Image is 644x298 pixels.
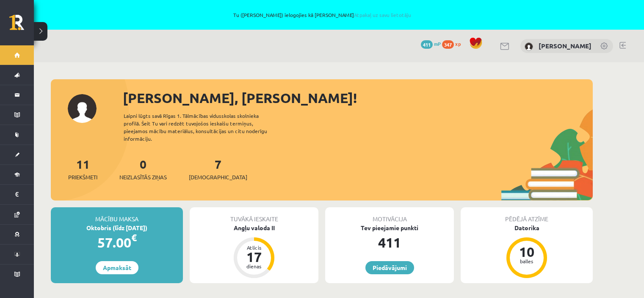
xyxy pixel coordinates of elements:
[51,207,183,223] div: Mācību maksa
[241,250,267,264] div: 17
[123,88,593,108] div: [PERSON_NAME], [PERSON_NAME]!
[189,156,247,181] a: 7[DEMOGRAPHIC_DATA]
[325,232,454,253] div: 411
[421,40,433,49] span: 411
[119,173,167,181] span: Neizlasītās ziņas
[68,173,97,181] span: Priekšmeti
[119,156,167,181] a: 0Neizlasītās ziņas
[434,40,441,47] span: mP
[131,231,137,244] span: €
[9,15,34,36] a: Rīgas 1. Tālmācības vidusskola
[241,264,267,269] div: dienas
[190,223,318,232] div: Angļu valoda II
[64,12,580,17] span: Tu ([PERSON_NAME]) ielogojies kā [PERSON_NAME]
[421,40,441,47] a: 411 mP
[51,232,183,253] div: 57.00
[354,11,411,18] a: Atpakaļ uz savu lietotāju
[96,261,138,274] a: Apmaksāt
[189,173,247,181] span: [DEMOGRAPHIC_DATA]
[51,223,183,232] div: Oktobris (līdz [DATE])
[442,40,454,49] span: 347
[325,207,454,223] div: Motivācija
[525,42,533,51] img: Katrīne Rubene
[190,223,318,279] a: Angļu valoda II Atlicis 17 dienas
[539,42,591,50] a: [PERSON_NAME]
[124,112,282,142] div: Laipni lūgts savā Rīgas 1. Tālmācības vidusskolas skolnieka profilā. Šeit Tu vari redzēt tuvojošo...
[241,245,267,250] div: Atlicis
[514,259,539,264] div: balles
[68,156,97,181] a: 11Priekšmeti
[461,223,593,279] a: Datorika 10 balles
[461,223,593,232] div: Datorika
[455,40,461,47] span: xp
[461,207,593,223] div: Pēdējā atzīme
[442,40,465,47] a: 347 xp
[514,245,539,259] div: 10
[365,261,414,274] a: Piedāvājumi
[325,223,454,232] div: Tev pieejamie punkti
[190,207,318,223] div: Tuvākā ieskaite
